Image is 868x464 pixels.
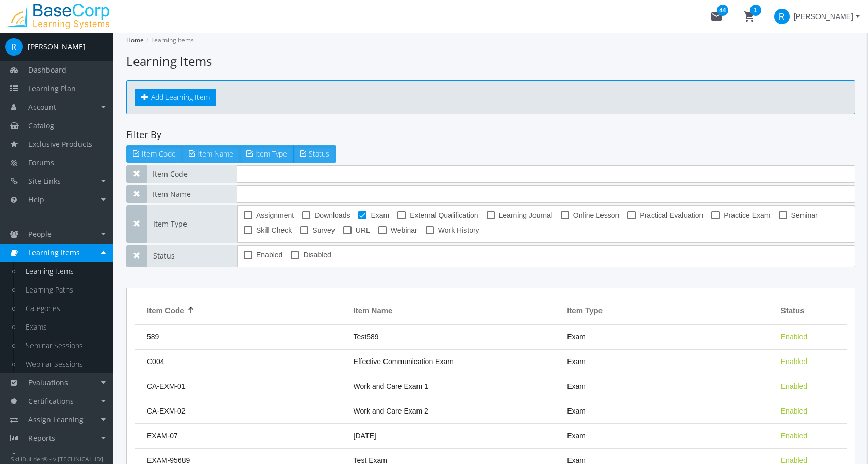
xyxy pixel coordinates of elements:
[28,139,92,149] span: Exclusive Products
[28,42,86,52] div: [PERSON_NAME]
[781,432,807,440] span: Enabled
[28,195,44,204] span: Help
[781,333,807,341] span: Enabled
[28,83,76,93] span: Learning Plan
[791,209,818,221] span: Seminar
[499,209,553,221] span: Learning Journal
[354,305,402,316] div: Item Name
[640,209,703,221] span: Practical Evaluation
[28,229,52,239] span: People
[724,209,770,221] span: Practice Exam
[144,33,194,47] li: Learning Items
[147,205,237,243] span: Item Type
[147,357,164,366] span: C004
[147,382,186,390] span: CA-EXM-01
[147,407,186,415] span: CA-EXM-02
[28,396,74,406] span: Certifications
[28,377,68,387] span: Evaluations
[354,382,428,390] span: Work and Care Exam 1
[256,249,282,261] span: Enabled
[774,9,790,24] span: R
[15,336,113,355] a: Seminar Sessions
[391,224,418,236] span: Webinar
[354,357,454,366] span: Effective Communication Exam
[573,209,620,221] span: Online Lesson
[567,432,586,440] span: Exam
[567,382,586,390] span: Exam
[28,415,84,424] span: Assign Learning
[28,158,54,167] span: Forums
[781,382,807,390] span: Enabled
[28,121,54,130] span: Catalog
[256,209,294,221] span: Assignment
[147,333,159,341] span: 589
[309,149,329,159] span: Status
[28,176,61,186] span: Site Links
[15,318,113,336] a: Exams
[567,305,603,316] span: Item Type
[354,333,379,341] span: Test589
[314,209,350,221] span: Downloads
[15,262,113,281] a: Learning Items
[197,149,233,159] span: Item Name
[126,36,144,44] a: Home
[781,305,805,316] span: Status
[147,245,237,267] span: Status
[147,432,178,440] span: EXAM-07
[438,224,479,236] span: Work History
[15,355,113,373] a: Webinar Sessions
[567,407,586,415] span: Exam
[28,452,69,461] span: Data Export
[794,7,853,26] span: [PERSON_NAME]
[256,224,292,236] span: Skill Check
[28,102,56,112] span: Account
[146,185,237,203] span: Item Name
[11,455,103,463] small: SkillBuilder® - v.[TECHNICAL_ID]
[354,432,376,440] span: November 7
[354,305,393,316] span: Item Name
[15,281,113,299] a: Learning Paths
[371,209,389,221] span: Exam
[135,89,216,106] button: Add Learning Item
[781,407,807,415] span: Enabled
[28,65,66,75] span: Dashboard
[146,165,237,183] span: Item Code
[567,357,586,366] span: Exam
[126,53,855,70] h1: Learning Items
[567,333,586,341] span: Exam
[255,149,287,159] span: Item Type
[28,248,80,257] span: Learning Items
[147,305,194,316] div: Item Code
[303,249,331,261] span: Disabled
[781,357,807,366] span: Enabled
[410,209,478,221] span: External Qualification
[15,299,113,318] a: Categories
[710,10,723,23] mat-icon: mail
[312,224,335,236] span: Survey
[356,224,370,236] span: URL
[142,149,176,159] span: Item Code
[126,130,855,140] h4: Filter By
[743,10,756,23] mat-icon: shopping_cart
[354,407,428,415] span: Work and Care Exam 2
[5,38,23,56] span: R
[28,433,55,443] span: Reports
[147,305,185,316] span: Item Code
